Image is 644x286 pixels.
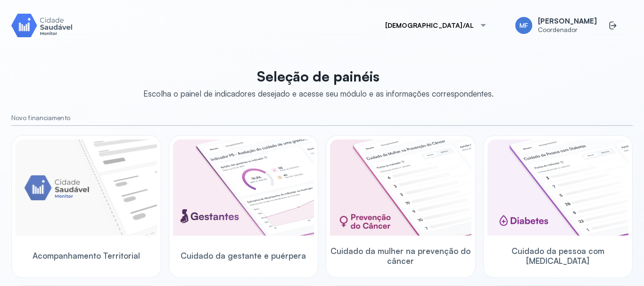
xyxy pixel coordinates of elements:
[520,22,528,30] span: MF
[181,251,306,261] span: Cuidado da gestante e puérpera
[538,17,597,26] span: [PERSON_NAME]
[11,114,633,122] small: Novo financiamento
[330,246,471,266] span: Cuidado da mulher na prevenção do câncer
[173,139,314,236] img: pregnants.png
[374,16,498,35] button: [DEMOGRAPHIC_DATA]/AL
[16,139,157,236] img: placeholder-module-ilustration.png
[33,251,140,261] span: Acompanhamento Territorial
[330,139,471,236] img: woman-cancer-prevention-care.png
[487,139,629,236] img: diabetics.png
[538,26,597,34] span: Coordenador
[11,12,73,39] img: Logotipo do produto Monitor
[143,68,494,85] p: Seleção de painéis
[487,246,629,266] span: Cuidado da pessoa com [MEDICAL_DATA]
[143,89,494,98] div: Escolha o painel de indicadores desejado e acesse seu módulo e as informações correspondentes.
